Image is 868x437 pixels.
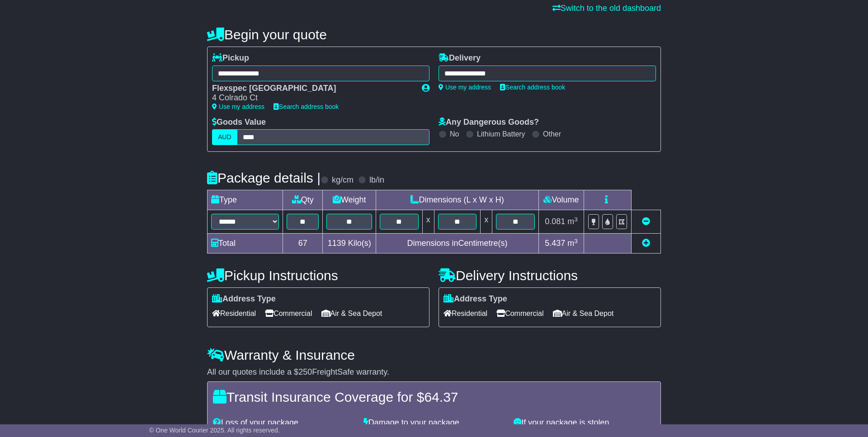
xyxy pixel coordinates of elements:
span: 5.437 [545,239,565,248]
label: No [450,130,459,138]
td: Kilo(s) [323,234,376,254]
td: Volume [538,190,584,210]
label: Any Dangerous Goods? [439,117,539,127]
span: Air & Sea Depot [553,306,614,320]
label: Address Type [212,294,276,304]
td: x [422,210,434,234]
div: All our quotes include a $ FreightSafe warranty. [207,367,661,377]
td: Weight [323,190,376,210]
sup: 3 [574,238,578,244]
span: m [567,217,578,226]
label: Address Type [443,294,507,304]
a: Search address book [274,103,339,110]
span: Residential [212,306,256,320]
label: kg/cm [332,175,354,185]
a: Switch to the old dashboard [552,4,661,13]
img: website_grey.svg [14,23,22,31]
div: Domain: [DOMAIN_NAME] [24,23,99,31]
span: Commercial [265,306,312,320]
td: Type [208,190,283,210]
td: Qty [283,190,323,210]
img: logo_orange.svg [14,14,22,22]
div: Keywords by Traffic [101,53,149,59]
img: tab_keywords_by_traffic_grey.svg [91,52,99,60]
label: Lithium Battery [477,130,525,138]
label: Pickup [212,53,249,63]
a: Use my address [439,84,491,91]
div: Flexspec [GEOGRAPHIC_DATA] [212,84,413,94]
label: AUD [212,129,237,145]
div: Loss of your package [208,418,359,428]
td: Total [208,234,283,254]
h4: Transit Insurance Coverage for $ [213,390,655,404]
a: Add new item [642,239,650,248]
label: Goods Value [212,117,266,127]
span: Commercial [496,306,543,320]
td: Dimensions (L x W x H) [376,190,539,210]
label: lb/in [369,175,384,185]
span: © One World Courier 2025. All rights reserved. [149,427,280,434]
span: 1139 [328,239,346,248]
sup: 3 [574,216,578,223]
span: m [567,239,578,248]
span: 0.081 [545,217,565,226]
h4: Pickup Instructions [207,268,429,283]
div: 4 Colrado Ct [212,93,413,103]
div: v 4.0.25 [25,14,44,22]
a: Remove this item [642,217,650,226]
div: Damage to your package [359,418,509,428]
h4: Warranty & Insurance [207,348,661,362]
span: Residential [443,306,487,320]
h4: Package details | [207,170,321,185]
h4: Delivery Instructions [439,268,661,283]
span: 64.37 [424,390,458,404]
label: Other [543,130,561,138]
td: 67 [283,234,323,254]
span: Air & Sea Depot [321,306,382,320]
div: If your package is stolen [509,418,660,428]
span: 250 [298,367,312,376]
a: Use my address [212,103,264,110]
a: Search address book [500,84,565,91]
img: tab_domain_overview_orange.svg [26,52,33,60]
h4: Begin your quote [207,27,661,42]
td: Dimensions in Centimetre(s) [376,234,539,254]
label: Delivery [439,53,481,63]
td: x [481,210,492,234]
div: Domain Overview [36,53,81,59]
